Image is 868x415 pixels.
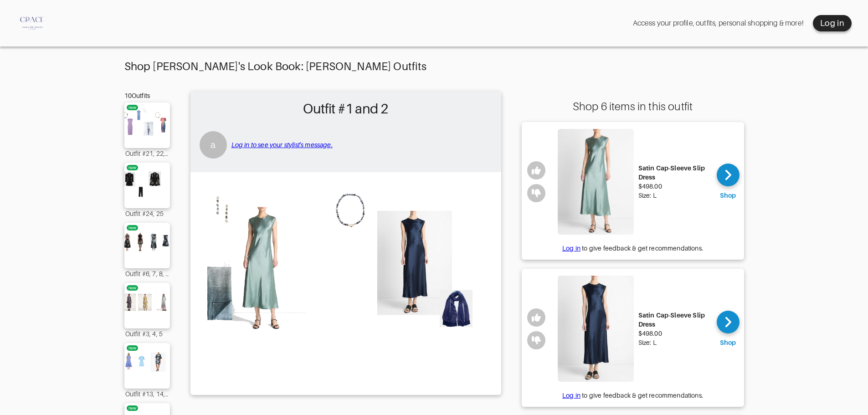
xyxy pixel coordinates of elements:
[231,141,333,149] a: Log in to see your stylist's message.
[124,389,170,399] div: Outfit #13, 14, 15
[638,191,710,200] div: Size: L
[717,311,740,347] a: Shop
[128,405,137,411] div: new
[820,18,844,29] div: Log in
[638,164,710,182] div: Satin Cap-Sleeve Slip Dress
[638,311,710,329] div: Satin Cap-Sleeve Slip Dress
[121,348,173,384] img: Outfit Outfit #13, 14, 15
[633,19,804,28] div: Access your profile, outfits, personal shopping & more!
[124,148,170,158] div: Outfit #21, 22, 23
[121,227,173,264] img: Outfit Outfit #6, 7, 8, 9
[195,177,497,389] img: Outfit Outfit #1 and 2
[124,208,170,218] div: Outfit #24, 25
[128,345,137,351] div: new
[558,129,634,235] img: Satin Cap-Sleeve Slip Dress
[124,328,170,338] div: Outfit #3, 4, 5
[128,225,137,231] div: new
[558,276,634,381] img: Satin Cap-Sleeve Slip Dress
[522,100,744,113] div: Shop 6 items in this outfit
[720,338,736,347] div: Shop
[128,285,137,291] div: new
[638,182,710,191] div: $498.00
[717,164,740,200] a: Shop
[121,167,173,204] img: Outfit Outfit #24, 25
[522,391,744,400] div: to give feedback & get recommendations.
[638,338,710,347] div: Size: L
[638,329,710,338] div: $498.00
[562,392,580,399] a: Log in
[124,91,170,100] div: 10 Outfits
[16,7,48,39] img: Amazing Grace Styling logo
[813,15,852,31] button: Log in
[720,191,736,200] div: Shop
[195,96,497,122] h2: Outfit #1 and 2
[522,244,744,253] div: to give feedback & get recommendations.
[121,107,173,143] img: Outfit Outfit #21, 22, 23
[124,60,744,73] div: Shop [PERSON_NAME]'s Look Book: [PERSON_NAME] Outfits
[124,268,170,278] div: Outfit #6, 7, 8, 9
[128,165,137,170] div: new
[200,131,227,159] div: a
[121,287,173,324] img: Outfit Outfit #3, 4, 5
[562,245,580,252] a: Log in
[128,105,137,110] div: new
